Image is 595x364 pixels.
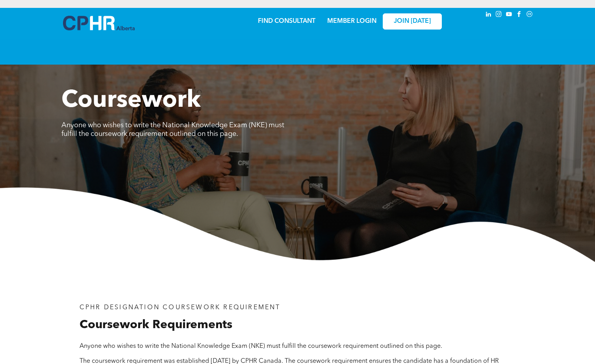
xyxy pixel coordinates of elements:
a: facebook [515,10,524,20]
span: CPHR DESIGNATION COURSEWORK REQUIREMENT [80,305,281,311]
span: Coursework Requirements [80,319,232,331]
a: FIND CONSULTANT [258,18,315,24]
span: Anyone who wishes to write the National Knowledge Exam (NKE) must fulfill the coursework requirem... [80,343,442,349]
a: instagram [495,10,503,20]
a: linkedin [484,10,493,20]
a: JOIN [DATE] [383,13,442,30]
img: A blue and white logo for cp alberta [63,16,135,30]
a: Social network [525,10,534,20]
a: MEMBER LOGIN [327,18,376,24]
a: youtube [505,10,513,20]
span: Coursework [61,89,201,113]
span: JOIN [DATE] [394,18,431,25]
span: Anyone who wishes to write the National Knowledge Exam (NKE) must fulfill the coursework requirem... [61,122,284,137]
